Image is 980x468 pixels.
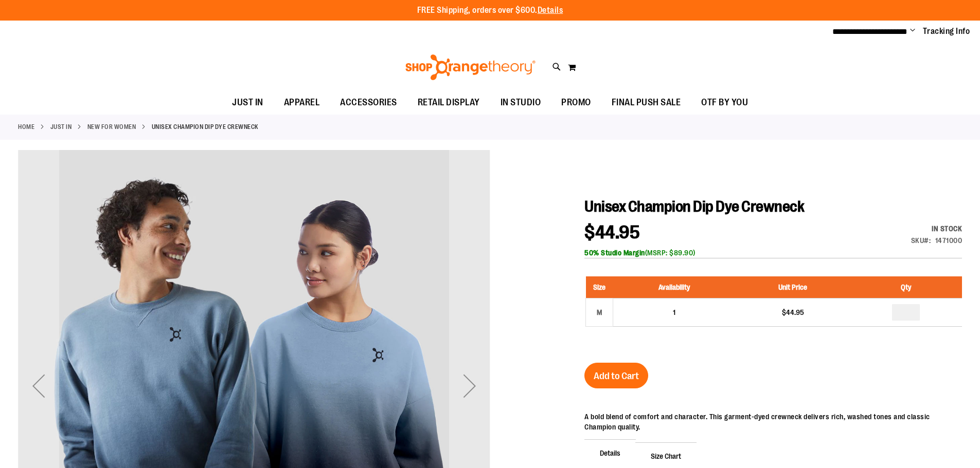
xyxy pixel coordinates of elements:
[612,91,681,114] span: FINAL PUSH SALE
[340,91,397,114] span: ACCESSORIES
[404,54,537,80] img: Shop Orangetheory
[584,411,962,432] div: A bold blend of comfort and character. This garment-dyed crewneck delivers rich, washed tones and...
[584,363,648,388] button: Add to Cart
[274,91,330,115] a: APPAREL
[911,223,963,234] div: In stock
[850,276,962,298] th: Qty
[418,91,480,114] span: RETAIL DISPLAY
[586,276,613,298] th: Size
[50,122,72,132] a: JUST IN
[584,439,636,466] span: Details
[911,236,931,245] strong: SKU
[330,91,407,115] a: ACCESSORIES
[923,26,970,37] a: Tracking Info
[561,91,591,114] span: PROMO
[594,370,639,382] span: Add to Cart
[407,91,490,115] a: RETAIL DISPLAY
[18,122,34,132] a: Home
[701,91,748,114] span: OTF BY YOU
[584,249,645,257] b: 50% Studio Margin
[592,305,607,320] div: M
[232,91,263,114] span: JUST IN
[584,222,640,243] span: $44.95
[740,307,845,317] div: $44.95
[551,91,601,115] a: PROMO
[284,91,320,114] span: APPAREL
[910,26,915,36] button: Account menu
[222,91,274,114] a: JUST IN
[501,91,541,114] span: IN STUDIO
[911,223,963,234] div: Availability
[584,248,962,258] div: (MSRP: $89.90)
[417,5,563,16] p: FREE Shipping, orders over $600.
[538,6,563,15] a: Details
[673,308,675,316] span: 1
[735,276,850,298] th: Unit Price
[601,91,691,115] a: FINAL PUSH SALE
[152,122,258,132] strong: Unisex Champion Dip Dye Crewneck
[691,91,758,115] a: OTF BY YOU
[584,198,804,215] span: Unisex Champion Dip Dye Crewneck
[613,276,736,298] th: Availability
[490,91,551,115] a: IN STUDIO
[87,122,136,132] a: New for Women
[935,235,963,246] div: 1471000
